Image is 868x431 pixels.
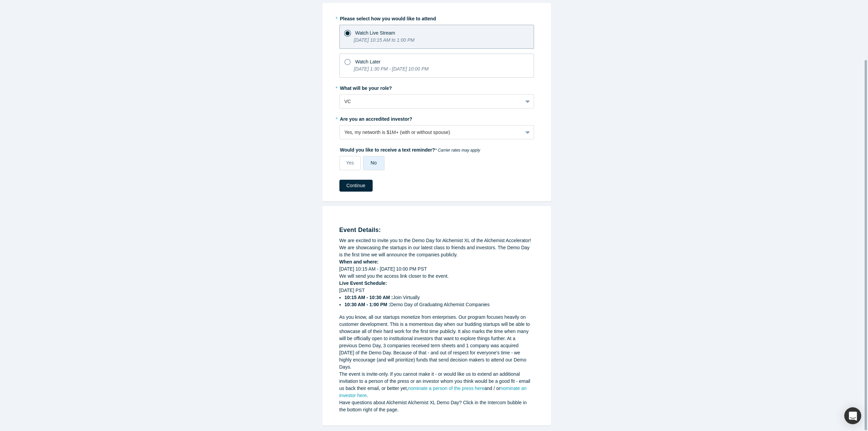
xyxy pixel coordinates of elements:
[344,295,393,300] strong: 10:15 AM - 10:30 AM :
[339,314,534,371] div: As you know, all our startups monetize from enterprises. Our program focuses heavily on customer ...
[435,148,480,153] em: * Carrier rates may apply
[371,160,377,165] span: No
[344,294,534,301] li: Join Virtually
[355,59,381,64] span: Watch Later
[339,180,373,192] button: Continue
[339,227,381,233] strong: Event Details:
[346,160,354,165] span: Yes
[408,386,485,391] a: nominate a person of the press here
[339,280,387,286] strong: Live Event Schedule:
[354,66,429,72] i: [DATE] 1:30 PM - [DATE] 10:00 PM
[339,266,534,273] div: [DATE] 10:15 AM - [DATE] 10:00 PM PST
[339,399,534,413] div: Have questions about Alchemist Alchemist XL Demo Day? Click in the Intercom bubble in the bottom ...
[339,113,534,123] label: Are you an accredited investor?
[339,237,534,244] div: We are excited to invite you to the Demo Day for Alchemist XL of the Alchemist Accelerator!
[355,30,395,36] span: Watch Live Stream
[339,82,534,92] label: What will be your role?
[354,37,415,43] i: [DATE] 10:15 AM to 1:00 PM
[344,129,518,136] div: Yes, my networth is $1M+ (with or without spouse)
[339,244,534,258] div: We are showcasing the startups in our latest class to friends and investors. The Demo Day is the ...
[339,144,534,154] label: Would you like to receive a text reminder?
[339,371,534,399] div: The event is invite-only. If you cannot make it - or would like us to extend an additional invita...
[339,273,534,280] div: We will send you the access link closer to the event.
[339,287,534,308] div: [DATE] PST
[344,301,534,308] li: Demo Day of Graduating Alchemist Companies
[344,302,390,307] strong: 10:30 AM - 1:00 PM :
[339,13,534,22] label: Please select how you would like to attend
[339,259,379,265] strong: When and where:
